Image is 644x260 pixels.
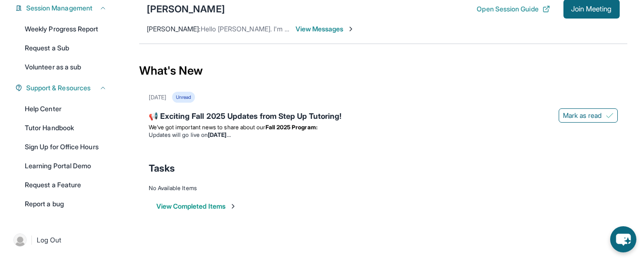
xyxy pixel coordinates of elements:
[571,6,612,12] span: Join Meeting
[19,100,112,117] a: Help Center
[563,111,602,120] span: Mark as read
[139,50,627,92] div: What's New
[22,83,107,93] button: Support & Resources
[10,230,112,250] a: |Log Out
[477,4,550,14] button: Open Session Guide
[22,3,107,13] button: Session Management
[201,25,610,33] span: Hello [PERSON_NAME]. I'm just texting as a reminder that [PERSON_NAME]'s session is [DATE] in 30 ...
[31,234,33,246] span: |
[266,124,317,131] strong: Fall 2025 Program:
[19,20,112,38] a: Weekly Progress Report
[37,235,61,245] span: Log Out
[19,138,112,155] a: Sign Up for Office Hours
[19,195,112,212] a: Report a bug
[147,2,225,16] div: [PERSON_NAME]
[26,83,91,93] span: Support & Resources
[149,110,618,124] div: 📢 Exciting Fall 2025 Updates from Step Up Tutoring!
[149,124,266,131] span: We’ve got important news to share about our
[296,24,355,34] span: View Messages
[149,94,166,101] div: [DATE]
[19,119,112,136] a: Tutor Handbook
[610,226,636,252] button: chat-button
[347,25,355,33] img: Chevron-Right
[147,25,201,33] span: [PERSON_NAME] :
[19,157,112,174] a: Learning Portal Demo
[13,233,27,247] img: user-img
[559,108,618,123] button: Mark as read
[19,39,112,57] a: Request a Sub
[208,131,230,138] strong: [DATE]
[172,92,195,103] div: Unread
[149,162,175,175] span: Tasks
[19,176,112,193] a: Request a Feature
[26,3,92,13] span: Session Management
[149,131,618,139] li: Updates will go live on
[149,184,618,192] div: No Available Items
[606,112,613,119] img: Mark as read
[156,202,237,211] button: View Completed Items
[19,58,112,76] a: Volunteer as a sub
